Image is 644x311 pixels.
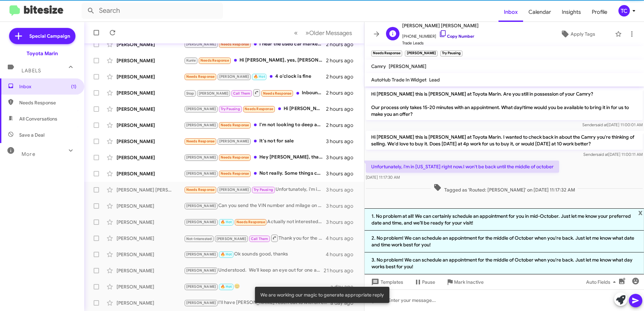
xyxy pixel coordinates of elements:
div: 3 hours ago [326,138,359,145]
div: [PERSON_NAME] [117,57,184,64]
div: Ok sounds good, thanks [184,250,326,258]
div: Hi [PERSON_NAME]. Thank you for reaching out. I'm traveling for work and will be back next week. ... [184,105,326,113]
span: [PERSON_NAME] [186,301,216,305]
span: [PERSON_NAME] [186,252,216,256]
span: [PERSON_NAME] [217,237,247,241]
span: [PERSON_NAME] [219,139,249,143]
nav: Page navigation example [290,26,356,40]
span: [PERSON_NAME] [186,204,216,208]
span: Needs Response [186,187,215,192]
a: Copy Number [439,34,474,39]
span: Needs Response [221,171,249,176]
div: Can you send the VIN number and milage on your Odyssey? Maybe we can help! [184,202,326,210]
a: Calendar [523,2,556,22]
span: [PERSON_NAME] [186,155,216,160]
div: [PERSON_NAME] [117,122,184,129]
div: 😊 [184,283,330,290]
span: Call Them [233,91,251,96]
span: Inbox [19,83,76,90]
div: It's not for sale [184,137,326,145]
span: Apply Tags [571,28,595,40]
span: 🔥 Hot [221,252,232,256]
button: Auto Fields [581,276,624,288]
div: I'm not looking to deep at this time [184,121,326,129]
span: Needs Response [221,123,249,127]
div: 21 hours ago [324,267,359,274]
span: Auto Fields [586,276,618,288]
div: 3 hours ago [326,170,359,177]
li: 1. No problem at all! We can certainly schedule an appointment for you in mid-October. Just let m... [364,208,644,231]
div: 3 hours ago [326,203,359,209]
span: Needs Response [263,91,292,96]
span: Lead [429,77,440,83]
small: Try Pausing [440,50,462,57]
span: x [638,208,643,216]
small: [PERSON_NAME] [405,50,437,57]
p: Hi [PERSON_NAME] this is [PERSON_NAME] at Toyota Marin. I wanted to check back in about the Camry... [366,131,643,150]
div: Hi [PERSON_NAME], yes, [PERSON_NAME] was very helpful and informative in the process of researchi... [184,57,326,64]
span: [PHONE_NUMBER] [402,30,479,40]
div: 2 hours ago [326,41,359,48]
span: Labels [22,68,41,74]
div: Not really. Some things changed so I won't be able to do that at this point [184,170,326,177]
div: 4 hours ago [326,235,359,242]
span: [DATE] 11:17:30 AM [366,175,400,180]
span: Needs Response [245,107,273,111]
span: Trade Leads [402,40,479,46]
span: [PERSON_NAME] [186,220,216,224]
div: Thank you for the update! If you have any other vehicles you're considering selling or need assis... [184,234,326,242]
span: « [294,29,298,37]
span: Profile [586,2,613,22]
span: [PERSON_NAME] [199,91,229,96]
div: 4 o'clock is fine [184,73,326,80]
span: Mark Inactive [454,276,484,288]
span: Needs Response [186,139,215,143]
div: [PERSON_NAME] [117,203,184,209]
span: Templates [370,276,403,288]
span: [PERSON_NAME] [PERSON_NAME] [402,22,479,30]
span: said at [597,152,608,157]
span: We are working our magic to generate appropriate reply [260,291,384,298]
span: (1) [71,83,76,90]
a: Insights [556,2,586,22]
p: Unfortunately, i'm in [US_STATE] right now.I won't be back until the middle of october [366,161,559,173]
div: [PERSON_NAME] [117,219,184,226]
span: Sender [DATE] 11:00:01 AM [582,122,643,127]
div: [PERSON_NAME] [117,283,184,290]
li: 2. No problem! We can schedule an appointment for the middle of October when you're back. Just le... [364,231,644,252]
span: [PERSON_NAME] [186,284,216,289]
span: [PERSON_NAME] [186,171,216,176]
span: More [22,151,35,157]
div: [PERSON_NAME] [PERSON_NAME] [117,186,184,193]
div: Understood. We'll keep an eye out for one and keep you posted. Thank you! [184,267,324,274]
button: Templates [364,276,409,288]
span: [PERSON_NAME] [186,123,216,127]
span: 🔥 Hot [254,74,265,79]
div: 2 hours ago [326,122,359,129]
button: TC [613,5,637,16]
p: Hi [PERSON_NAME] this is [PERSON_NAME] at Toyota Marin. Are you still in possession of your Camry... [366,88,643,120]
input: Search [82,3,223,19]
small: Needs Response [371,50,402,57]
span: Try Pausing [221,107,240,111]
div: 3 hours ago [326,154,359,161]
span: Camry [371,63,386,69]
span: Pause [422,276,435,288]
span: Sender [DATE] 11:00:11 AM [583,152,643,157]
button: Mark Inactive [441,276,489,288]
div: [PERSON_NAME] [117,73,184,80]
div: I hear the used car market has increased recently. That's good to hear. All that's changed in my ... [184,40,326,48]
span: Special Campaign [29,33,70,39]
a: Special Campaign [9,28,75,44]
div: 2 hours ago [326,73,359,80]
div: 2 hours ago [326,57,359,64]
button: Previous [290,26,302,40]
span: 🔥 Hot [221,220,232,224]
span: 🔥 Hot [221,284,232,289]
span: Needs Response [221,42,249,46]
a: Inbox [498,2,523,22]
span: [PERSON_NAME] [186,268,216,273]
div: [PERSON_NAME] [117,41,184,48]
